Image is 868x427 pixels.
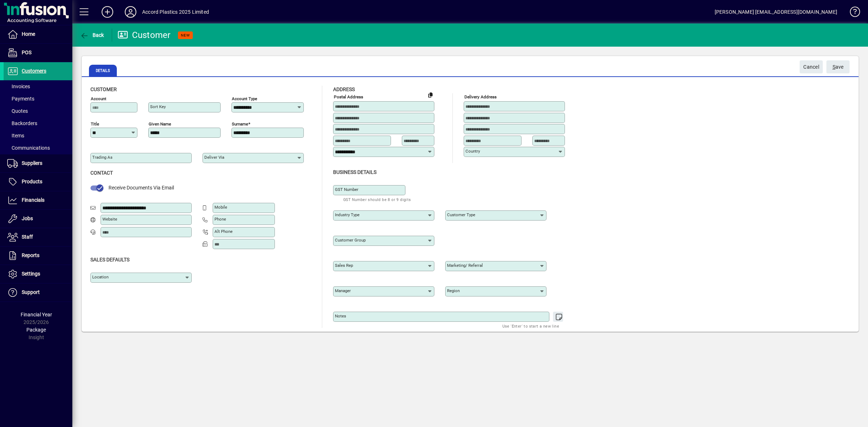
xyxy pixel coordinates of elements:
span: Suppliers [22,160,42,166]
a: Products [4,173,72,191]
mat-label: Manager [335,288,351,293]
mat-label: Phone [214,217,226,222]
a: Reports [4,247,72,265]
span: Payments [7,96,34,102]
mat-label: Sort key [150,104,166,109]
span: Reports [22,252,39,258]
span: Financials [22,197,44,203]
button: Cancel [800,60,823,73]
mat-label: GST Number [335,187,358,192]
mat-label: Title [91,121,99,127]
mat-label: Alt Phone [214,229,233,234]
span: Cancel [803,61,819,73]
a: Backorders [4,117,72,129]
a: Quotes [4,105,72,117]
a: Items [4,129,72,142]
span: Customers [22,68,46,74]
button: Add [96,5,119,18]
app-page-header-button: Back [72,29,112,42]
a: Invoices [4,80,72,93]
span: Products [22,179,42,184]
mat-label: Deliver via [204,155,224,160]
a: Knowledge Base [844,1,859,25]
mat-label: Trading as [92,155,112,160]
span: Receive Documents Via Email [109,185,174,191]
span: Sales defaults [90,257,129,262]
a: Communications [4,142,72,154]
span: POS [22,50,31,55]
a: Jobs [4,210,72,228]
span: Details [89,65,117,76]
div: Accord Plastics 2025 Limited [142,6,209,18]
span: Back [80,32,104,38]
span: Settings [22,271,40,277]
span: ave [833,61,844,73]
mat-label: Account [91,96,106,101]
span: Home [22,31,35,37]
mat-label: Given name [149,121,171,127]
mat-label: Customer group [335,238,366,243]
button: Profile [119,5,142,18]
span: Package [26,327,46,333]
button: Back [78,29,106,42]
mat-label: Notes [335,313,346,319]
span: Jobs [22,215,33,221]
span: NEW [181,33,190,38]
mat-label: Mobile [214,205,227,210]
div: Customer [118,29,171,41]
mat-label: Region [447,288,460,293]
mat-label: Website [102,217,117,222]
a: Financials [4,191,72,209]
mat-label: Country [465,149,480,154]
a: Suppliers [4,154,72,172]
span: Invoices [7,84,30,89]
span: S [833,64,835,70]
a: Payments [4,93,72,105]
span: Financial Year [21,312,52,317]
span: Address [333,86,355,92]
mat-label: Industry type [335,212,359,217]
a: POS [4,44,72,62]
a: Support [4,283,72,302]
span: Business details [333,169,376,175]
a: Staff [4,228,72,246]
button: Copy to Delivery address [425,89,436,101]
span: Support [22,289,40,295]
span: Contact [90,170,113,176]
mat-label: Account Type [232,96,257,101]
a: Home [4,25,72,43]
mat-hint: GST Number should be 8 or 9 digits [343,195,411,204]
button: Save [826,60,850,73]
span: Items [7,133,24,138]
a: Settings [4,265,72,283]
mat-label: Marketing/ Referral [447,263,483,268]
mat-label: Customer type [447,212,475,217]
span: Customer [90,86,117,92]
span: Communications [7,145,50,151]
mat-label: Surname [232,121,248,127]
mat-hint: Use 'Enter' to start a new line [502,322,559,330]
div: [PERSON_NAME] [EMAIL_ADDRESS][DOMAIN_NAME] [715,6,837,18]
span: Staff [22,234,33,240]
span: Backorders [7,120,37,126]
mat-label: Location [92,274,109,279]
span: Quotes [7,108,28,114]
mat-label: Sales rep [335,263,353,268]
